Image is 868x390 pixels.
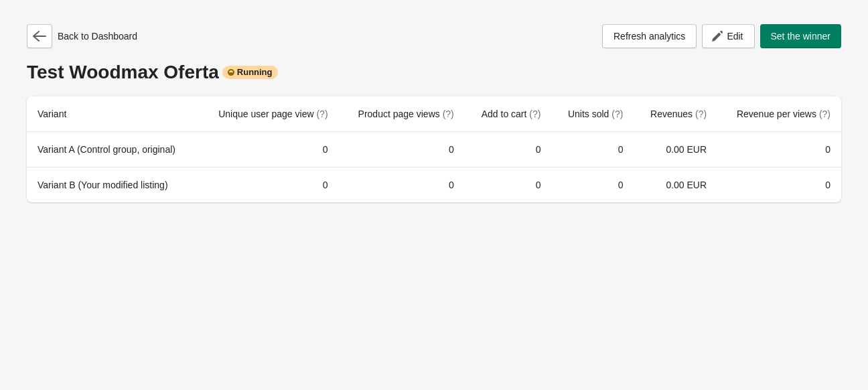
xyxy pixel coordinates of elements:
span: Unique user page view [218,109,328,119]
span: Edit [727,31,743,42]
td: 0 [717,132,841,167]
td: 0 [551,167,634,202]
td: 0 [339,167,465,202]
div: Running [222,66,278,79]
td: 0 [465,167,552,202]
span: (?) [819,109,830,119]
div: Variant A (Control group, original) [38,143,188,156]
td: 0 [339,132,465,167]
td: 0.00 EUR [634,167,717,202]
td: 0 [198,167,339,202]
td: 0 [198,132,339,167]
span: Refresh analytics [613,31,685,42]
span: (?) [695,109,707,119]
span: (?) [611,109,623,119]
td: 0 [465,132,552,167]
span: (?) [316,109,328,119]
span: Units sold [568,109,623,119]
span: Add to cart [482,109,541,119]
td: 0.00 EUR [634,132,717,167]
div: Test Woodmax Oferta [27,62,841,83]
td: 0 [717,167,841,202]
span: (?) [443,109,454,119]
div: Back to Dashboard [27,24,137,48]
span: (?) [529,109,540,119]
iframe: chat widget [13,336,56,377]
button: Set the winner [760,24,842,48]
button: Refresh analytics [602,24,697,48]
span: Revenue per views [737,109,830,119]
div: Variant B (Your modified listing) [38,178,188,192]
button: Edit [702,24,754,48]
span: Set the winner [771,31,831,42]
td: 0 [551,132,634,167]
th: Variant [27,96,198,132]
span: Product page views [358,109,454,119]
span: Revenues [650,109,707,119]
